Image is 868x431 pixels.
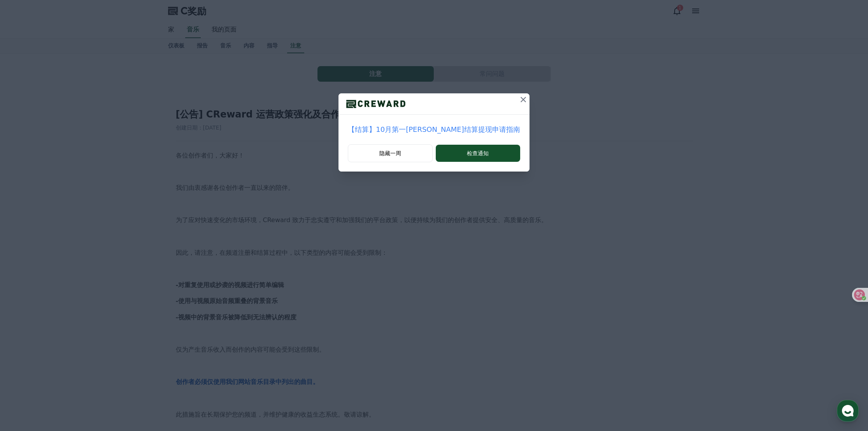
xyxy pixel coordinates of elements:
a: 【结算】10月第一[PERSON_NAME]结算提现申请指南 [348,124,520,135]
button: 检查通知 [436,145,520,162]
img: 标识 [338,98,413,110]
button: 隐藏一周 [348,144,433,162]
font: 隐藏一周 [379,150,401,156]
font: 【结算】10月第一[PERSON_NAME]结算提现申请指南 [348,125,520,133]
font: 检查通知 [467,150,489,156]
